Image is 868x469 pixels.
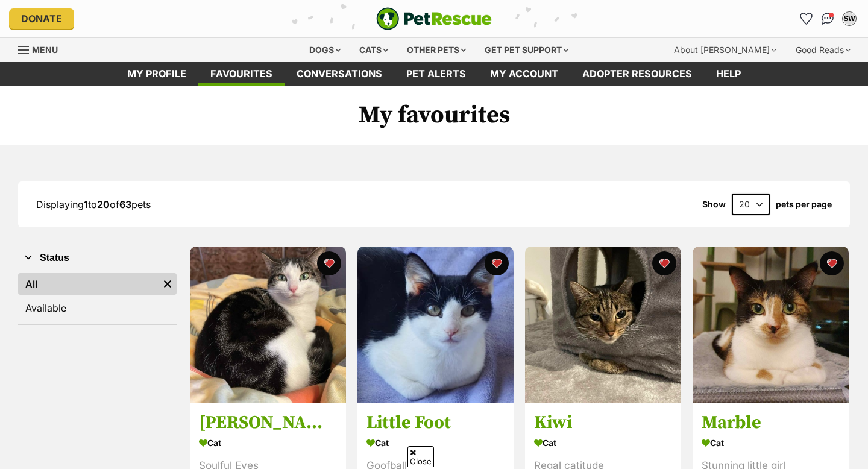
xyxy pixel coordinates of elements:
[366,412,505,435] h3: Little Foot
[822,13,834,25] img: chat-41dd97257d64d25036548639549fe6c8038ab92f7586957e7f3b1b290dea8141.svg
[199,412,337,435] h3: [PERSON_NAME] * 9 Lives Project Rescue*
[32,45,58,55] span: Menu
[376,7,492,30] img: logo-e224e6f780fb5917bec1dbf3a21bbac754714ae5b6737aabdf751b685950b380.svg
[818,9,837,28] a: Conversations
[36,198,151,210] span: Displaying to of pets
[376,7,492,30] a: PetRescue
[9,8,74,29] a: Donate
[796,9,859,28] ul: Account quick links
[534,435,672,452] div: Cat
[394,62,478,86] a: Pet alerts
[702,200,726,209] span: Show
[570,62,704,86] a: Adopter resources
[665,38,785,62] div: About [PERSON_NAME]
[119,198,131,210] strong: 63
[198,62,285,86] a: Favourites
[159,273,177,295] a: Remove filter
[796,9,816,28] a: Favourites
[317,251,341,275] button: favourite
[652,251,676,275] button: favourite
[199,435,337,452] div: Cat
[357,247,514,403] img: Little Foot
[18,250,177,266] button: Status
[704,62,753,86] a: Help
[18,38,66,60] a: Menu
[485,251,509,275] button: favourite
[702,435,840,452] div: Cat
[285,62,394,86] a: conversations
[366,435,505,452] div: Cat
[18,273,159,295] a: All
[18,271,177,324] div: Status
[84,198,88,210] strong: 1
[115,62,198,86] a: My profile
[351,38,397,62] div: Cats
[843,13,855,25] div: SW
[840,9,859,28] button: My account
[820,251,844,275] button: favourite
[301,38,349,62] div: Dogs
[787,38,859,62] div: Good Reads
[776,200,832,209] label: pets per page
[702,412,840,435] h3: Marble
[525,247,681,403] img: Kiwi
[476,38,577,62] div: Get pet support
[97,198,110,210] strong: 20
[190,247,346,403] img: Laura * 9 Lives Project Rescue*
[18,297,177,319] a: Available
[534,412,672,435] h3: Kiwi
[478,62,570,86] a: My account
[407,446,434,467] span: Close
[398,38,474,62] div: Other pets
[693,247,849,403] img: Marble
